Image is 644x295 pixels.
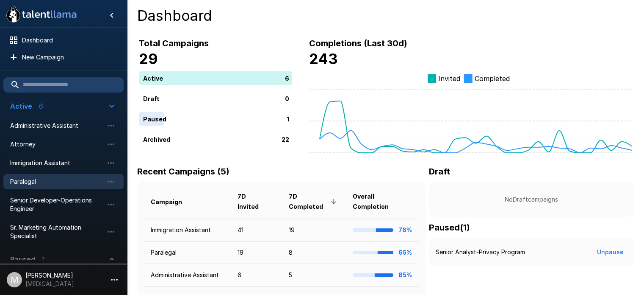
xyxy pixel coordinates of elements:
[353,191,412,212] span: Overall Completion
[594,244,627,260] button: Unpause
[137,166,229,177] b: Recent Campaigns (5)
[238,191,275,212] span: 7D Invited
[436,248,525,256] p: Senior Analyst-Privacy Program
[282,135,289,143] p: 22
[231,241,282,264] td: 19
[139,38,209,48] b: Total Campaigns
[282,241,346,264] td: 8
[139,50,158,67] b: 29
[231,219,282,241] td: 41
[287,114,289,123] p: 1
[231,264,282,287] td: 6
[309,38,407,48] b: Completions (Last 30d)
[442,195,620,204] p: No Draft campaigns
[144,241,231,264] td: Paralegal
[398,226,412,233] b: 76%
[429,222,470,233] b: Paused ( 1 )
[151,197,193,207] span: Campaign
[429,166,450,177] b: Draft
[144,264,231,287] td: Administrative Assistant
[309,50,338,67] b: 243
[282,264,346,287] td: 5
[137,7,634,25] h4: Dashboard
[282,219,346,241] td: 19
[285,94,289,103] p: 0
[285,73,289,82] p: 6
[289,191,339,212] span: 7D Completed
[144,219,231,241] td: Immigration Assistant
[398,271,412,278] b: 85%
[398,249,412,256] b: 65%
